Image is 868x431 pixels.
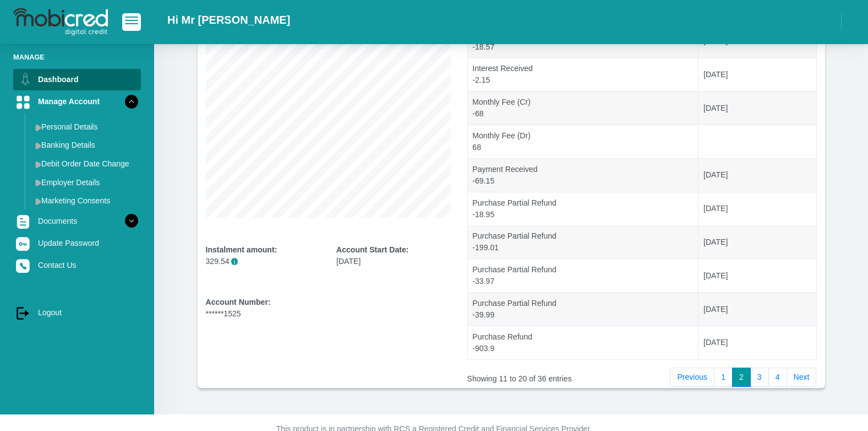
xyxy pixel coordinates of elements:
td: Payment Received -69.15 [468,158,699,192]
img: menu arrow [35,161,41,168]
td: [DATE] [698,258,816,292]
a: Dashboard [13,69,141,90]
h2: Hi Mr [PERSON_NAME] [167,13,290,26]
img: menu arrow [35,124,41,131]
td: Purchase Partial Refund -33.97 [468,258,699,292]
b: Account Number: [206,298,271,306]
div: Showing 11 to 20 of 36 entries [467,367,603,385]
td: [DATE] [698,192,816,225]
a: 4 [768,368,787,387]
td: Purchase Refund -903.9 [468,326,699,359]
td: Interest Received -2.15 [468,58,699,91]
td: Monthly Fee (Dr) 68 [468,125,699,158]
p: 329.54 [206,256,320,267]
td: [DATE] [698,326,816,359]
span: i [231,258,238,265]
td: [DATE] [698,158,816,192]
a: 2 [732,368,751,387]
a: Update Password [13,233,141,254]
img: menu arrow [35,198,41,205]
td: [DATE] [698,225,816,259]
a: Logout [13,302,141,323]
a: Banking Details [31,136,141,154]
a: 3 [750,368,769,387]
a: Debit Order Date Change [31,155,141,173]
a: Next [787,368,817,387]
a: Employer Details [31,174,141,191]
a: Manage Account [13,91,141,112]
td: [DATE] [698,292,816,326]
a: Documents [13,211,141,231]
td: Purchase Partial Refund -39.99 [468,292,699,326]
td: Purchase Partial Refund -199.01 [468,225,699,259]
img: logo-mobicred.svg [13,8,108,36]
td: Purchase Partial Refund -18.95 [468,192,699,225]
div: [DATE] [336,244,451,267]
li: Manage [13,52,141,62]
a: Contact Us [13,255,141,276]
img: menu arrow [35,179,41,186]
td: Monthly Fee (Cr) -68 [468,91,699,125]
td: [DATE] [698,91,816,125]
td: [DATE] [698,58,816,91]
a: Marketing Consents [31,192,141,209]
b: Instalment amount: [206,245,277,254]
img: menu arrow [35,142,41,149]
b: Account Start Date: [336,245,408,254]
a: 1 [714,368,733,387]
a: Previous [670,368,714,387]
a: Personal Details [31,118,141,136]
